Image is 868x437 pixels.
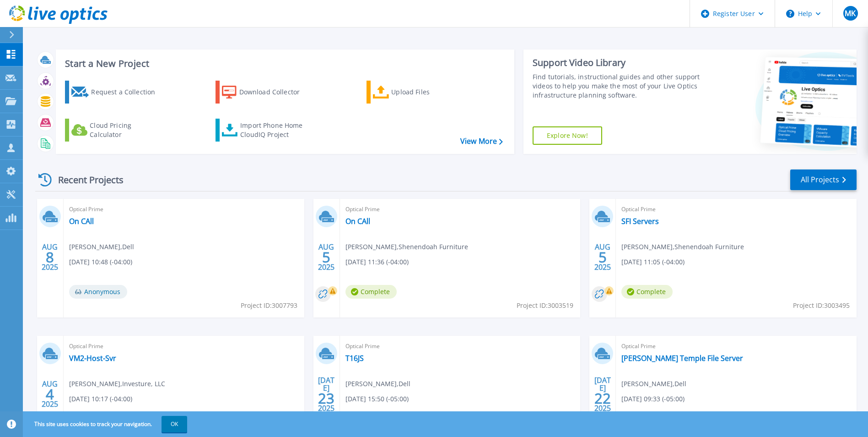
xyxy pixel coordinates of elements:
a: SFI Servers [621,217,659,226]
div: [DATE] 2025 [594,377,611,411]
span: [DATE] 10:48 (-04:00) [69,257,132,267]
div: AUG 2025 [41,377,59,411]
a: Request a Collection [65,81,167,104]
span: Optical Prime [69,341,299,351]
a: Explore Now! [533,126,602,145]
h3: Start a New Project [65,59,502,69]
a: Cloud Pricing Calculator [65,119,167,142]
span: 23 [318,394,334,402]
span: Optical Prime [345,204,575,214]
span: [PERSON_NAME] , Investure, LLC [69,379,165,389]
span: MK [845,10,856,17]
span: [PERSON_NAME] , Shenendoah Furniture [345,242,468,252]
div: Recent Projects [35,169,136,191]
span: [DATE] 09:33 (-05:00) [621,394,685,404]
span: 22 [594,394,611,402]
span: Project ID: 3003519 [517,300,573,311]
div: Import Phone Home CloudIQ Project [240,121,312,139]
span: [DATE] 15:50 (-05:00) [345,394,409,404]
div: Request a Collection [91,83,164,101]
div: Support Video Library [533,57,702,69]
div: AUG 2025 [318,240,335,274]
span: [PERSON_NAME] , Dell [69,242,134,252]
a: [PERSON_NAME] Temple File Server [621,354,743,363]
span: Optical Prime [621,341,851,351]
span: [PERSON_NAME] , Dell [345,379,410,389]
a: On CAll [69,217,94,226]
span: Optical Prime [621,204,851,214]
span: Anonymous [69,285,127,299]
span: 5 [322,253,330,261]
div: Upload Files [391,83,464,101]
a: View More [460,137,503,146]
a: T16JS [345,354,364,363]
span: Project ID: 3007793 [241,300,297,311]
a: Download Collector [216,81,318,104]
span: This site uses cookies to track your navigation. [25,416,187,432]
a: VM2-Host-Svr [69,354,116,363]
span: Optical Prime [69,204,299,214]
div: Cloud Pricing Calculator [90,121,163,139]
span: Optical Prime [345,341,575,351]
span: [PERSON_NAME] , Dell [621,379,686,389]
a: All Projects [790,169,857,190]
span: 5 [598,253,607,261]
div: [DATE] 2025 [318,377,335,411]
span: Project ID: 3003495 [793,300,850,311]
span: [PERSON_NAME] , Shenendoah Furniture [621,242,744,252]
span: [DATE] 10:17 (-04:00) [69,394,132,404]
span: Complete [345,285,397,299]
span: Complete [621,285,673,299]
div: AUG 2025 [594,240,611,274]
span: [DATE] 11:36 (-04:00) [345,257,409,267]
button: OK [162,416,187,432]
a: Upload Files [367,81,469,104]
a: On CAll [345,217,370,226]
span: 4 [46,390,54,398]
div: Download Collector [239,83,313,101]
span: 8 [46,253,54,261]
div: AUG 2025 [41,240,59,274]
div: Find tutorials, instructional guides and other support videos to help you make the most of your L... [533,72,702,100]
span: [DATE] 11:05 (-04:00) [621,257,685,267]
